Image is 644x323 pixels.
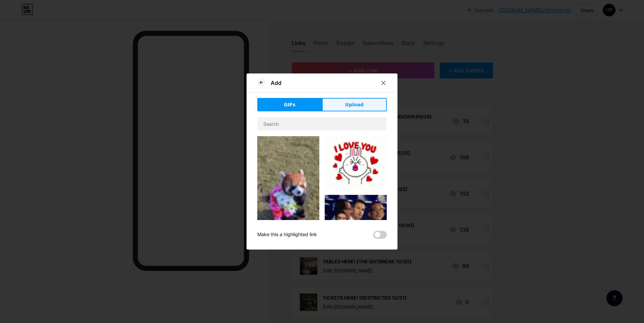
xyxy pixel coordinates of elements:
[258,117,386,130] input: Search
[322,98,387,111] button: Upload
[284,101,296,108] span: GIFs
[325,195,387,257] img: Gihpy
[257,98,322,111] button: GIFs
[257,231,317,239] div: Make this a highlighted link
[345,101,364,108] span: Upload
[325,136,387,190] img: Gihpy
[257,136,319,247] img: Gihpy
[271,79,281,87] div: Add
